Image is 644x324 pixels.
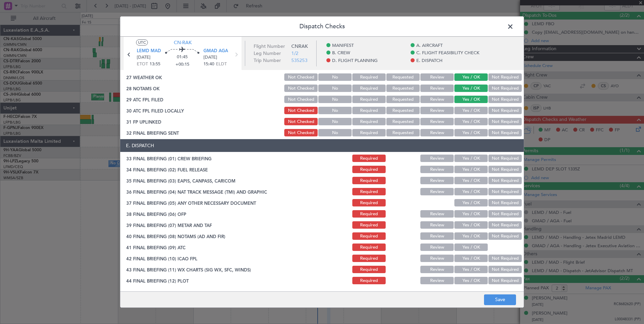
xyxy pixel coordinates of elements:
button: Not Required [488,232,522,240]
button: Not Required [488,73,522,81]
button: Not Required [488,129,522,136]
button: Not Required [488,210,522,218]
button: Not Required [488,166,522,173]
button: Not Required [488,266,522,273]
header: Dispatch Checks [120,17,524,37]
button: Not Required [488,118,522,125]
button: Not Required [488,221,522,229]
button: Not Required [488,199,522,206]
button: Not Required [488,277,522,284]
button: Not Required [488,255,522,262]
button: Not Required [488,155,522,162]
button: Not Required [488,85,522,92]
button: Not Required [488,96,522,103]
button: Not Required [488,188,522,195]
button: Not Required [488,107,522,114]
button: Not Required [488,177,522,184]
